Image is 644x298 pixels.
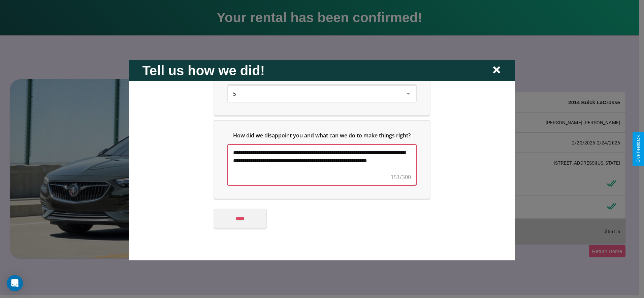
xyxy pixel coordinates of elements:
div: On a scale from 0 to 10, how likely are you to recommend us to a friend or family member? [228,85,416,101]
span: How did we disappoint you and what can we do to make things right? [233,131,411,139]
div: Give Feedback [636,135,641,163]
div: 151/300 [391,173,411,181]
h2: Tell us how we did! [142,63,265,78]
div: Open Intercom Messenger [7,275,23,291]
div: On a scale from 0 to 10, how likely are you to recommend us to a friend or family member? [214,53,430,115]
span: 5 [233,90,236,97]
